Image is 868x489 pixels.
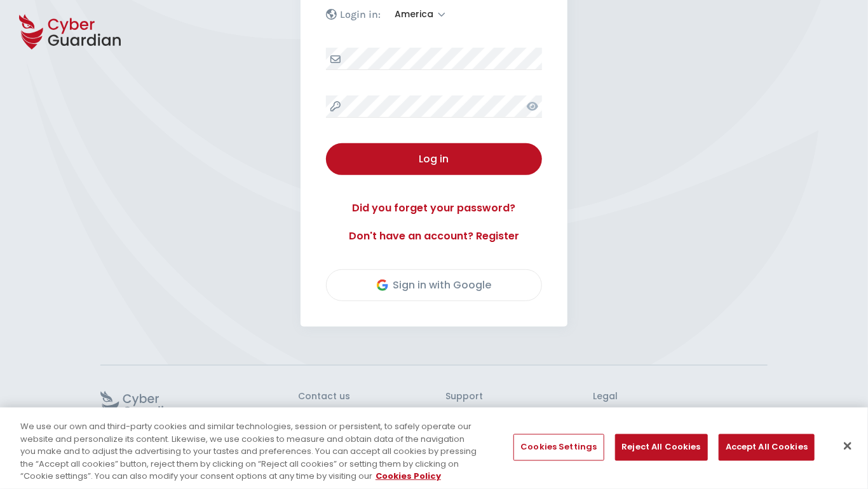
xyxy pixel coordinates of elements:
button: Cookies Settings, Opens the preference center dialog [513,434,604,461]
button: Close [834,432,862,460]
button: Sign in with Google [326,269,542,301]
button: Reject All Cookies [615,434,708,461]
a: Don't have an account? Register [326,229,542,244]
h3: Contact us [298,391,350,402]
div: Log in [336,152,532,167]
h3: Support [445,391,498,402]
button: Log in [326,143,542,175]
a: Did you forget your password? [326,201,542,216]
h3: Legal [593,391,768,402]
a: More information about your privacy, opens in a new tab [376,470,441,482]
div: Sign in with Google [377,278,492,293]
div: We use our own and third-party cookies and similar technologies, session or persistent, to safely... [20,420,477,483]
button: Accept All Cookies [719,434,815,461]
